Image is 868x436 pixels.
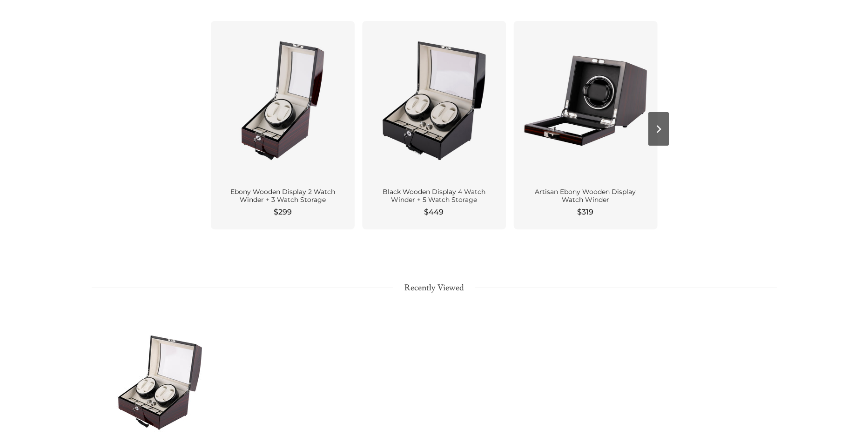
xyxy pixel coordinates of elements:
div: Ebony Wooden Display 2 Watch Winder + 3 Watch Storage [222,188,343,204]
a: Artisan Ebony Wooden Display Watch Winder $319 [513,21,657,229]
span: $449 [424,207,444,218]
div: Black Wooden Display 4 Watch Winder + 5 Watch Storage [373,188,495,204]
div: Artisan Ebony Wooden Display Watch Winder [525,188,646,204]
button: Next [648,112,669,146]
a: Black Wooden Display 4 Watch Winder + 5 Watch Storage $449 [362,21,506,229]
span: $319 [577,207,593,218]
span: Recently Viewed [393,282,475,295]
a: Ebony Wooden Display 2 Watch Winder + 3 Watch Storage $299 [211,21,355,229]
span: $299 [274,207,292,218]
